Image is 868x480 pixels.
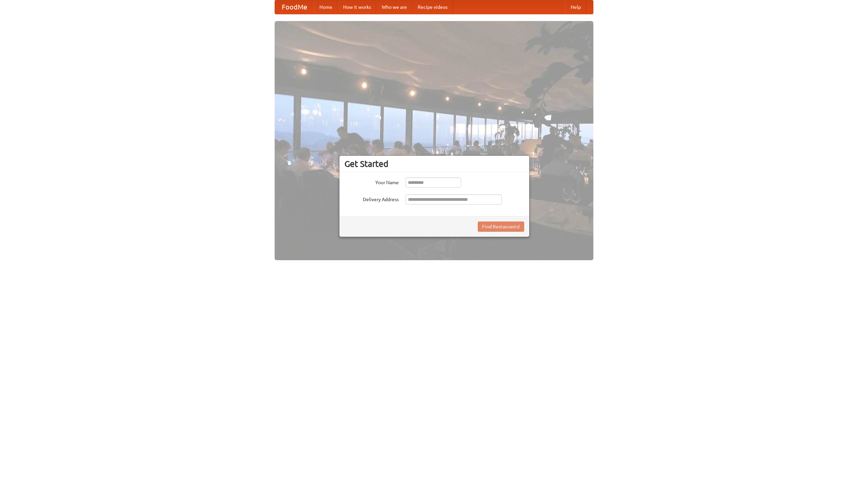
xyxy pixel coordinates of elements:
a: Home [314,0,338,14]
label: Delivery Address [344,194,399,203]
a: FoodMe [275,0,314,14]
a: Help [565,0,586,14]
h3: Get Started [344,159,524,169]
a: Who we are [376,0,412,14]
a: Recipe videos [412,0,453,14]
label: Your Name [344,177,399,186]
a: How it works [338,0,376,14]
button: Find Restaurants! [478,222,524,232]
